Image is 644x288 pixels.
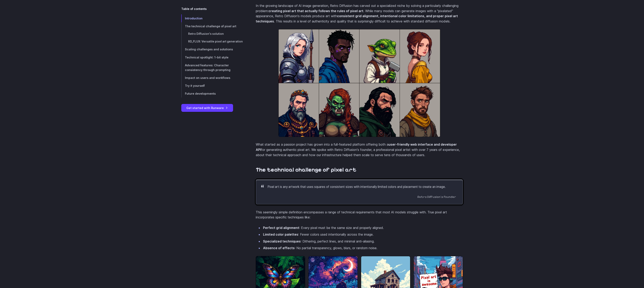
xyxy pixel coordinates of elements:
[256,142,457,152] strong: user-friendly web interface and developer API
[262,246,463,251] li: : No partial transparency, glows, blurs, or random noise.
[181,53,243,61] a: Technical spotlight: 1-bit style
[181,61,243,74] a: Advanced features: Character consistency through prompting
[181,14,243,22] a: Introduction
[185,84,205,87] span: Try it yourself
[181,82,243,90] a: Try it yourself
[181,90,243,97] a: Future developments
[267,184,456,189] p: Pixel art is any artwork that uses squares of consistent sizes with intentionally limited colors ...
[185,64,230,72] span: Advanced features: Character consistency through prompting
[185,48,233,51] span: Scaling challenges and solutions
[181,22,243,30] a: The technical challenge of pixel art
[185,56,228,59] span: Technical spotlight: 1-bit style
[263,239,301,243] strong: Specialized techniques
[262,225,463,231] li: : Every pixel must be the same size and properly aligned.
[262,232,463,237] li: : Fewer colors used intentionally across the image.
[278,29,440,137] img: a grid of eight pixel art character portraits, including a knight, a mage, a lizard blacksmith, a...
[256,210,463,220] p: This seemingly simple definition encompasses a range of technical requirements that most AI model...
[256,142,463,158] p: What started as a passion project has grown into a full-featured platform offering both a for gen...
[181,74,243,82] a: Impact on users and workflows
[256,3,463,24] p: In the growing landscape of AI image generation, Retro Diffusion has carved out a specialized nic...
[262,239,463,244] li: : Dithering, perfect lines, and minimal anti-aliasing.
[188,32,224,35] span: Retro Diffusion's solution
[181,104,233,112] a: Get started with Runware
[181,30,243,38] a: Retro Diffusion's solution
[185,17,203,20] span: Introduction
[263,232,298,236] strong: Limited color palettes
[256,166,356,173] a: The technical challenge of pixel art
[256,14,458,23] strong: consistent grid alignment, intentional color limitations, and proper pixel art techniques
[181,6,207,11] span: Table of contents
[263,226,299,230] strong: Perfect grid alignment
[263,246,295,250] strong: Absence of effects
[185,92,216,95] span: Future developments
[188,40,243,43] span: RD_FLUX: Versatile pixel art generation
[181,38,243,46] a: RD_FLUX: Versatile pixel art generation
[263,194,456,199] cite: Retro Diffusion's founder
[185,76,230,79] span: Impact on users and workflows
[185,24,236,28] span: The technical challenge of pixel art
[181,46,243,53] a: Scaling challenges and solutions
[268,9,363,13] strong: creating pixel art that actually follows the rules of pixel art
